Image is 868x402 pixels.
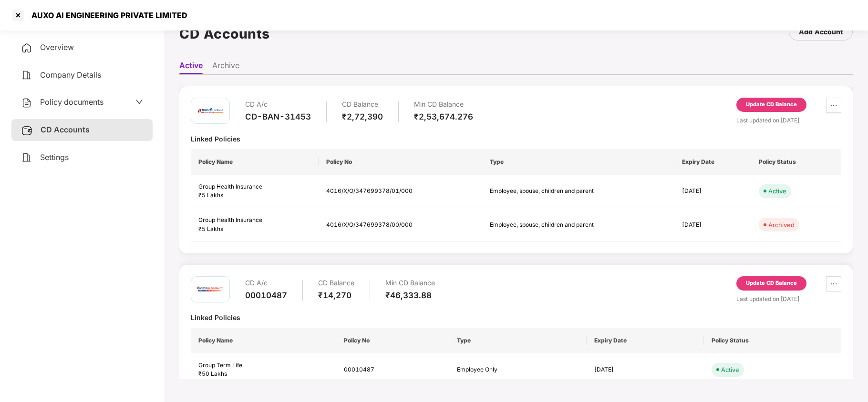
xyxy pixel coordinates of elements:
[768,186,786,196] div: Active
[385,276,435,290] div: Min CD Balance
[26,10,187,20] div: AUXO AI ENGINEERING PRIVATE LIMITED
[319,208,482,242] td: 4016/X/O/347699378/00/000
[674,208,751,242] td: [DATE]
[21,97,32,109] img: svg+xml;base64,PHN2ZyB4bWxucz0iaHR0cDovL3d3dy53My5vcmcvMjAwMC9zdmciIHdpZHRoPSIyNCIgaGVpZ2h0PSIyNC...
[198,182,311,191] div: Group Health Insurance
[21,125,33,136] img: svg+xml;base64,PHN2ZyB3aWR0aD0iMjUiIGhlaWdodD0iMjQiIHZpZXdCb3g9IjAgMCAyNSAyNCIgZmlsbD0ibm9uZSIgeG...
[21,42,32,54] img: svg+xml;base64,PHN2ZyB4bWxucz0iaHR0cDovL3d3dy53My5vcmcvMjAwMC9zdmciIHdpZHRoPSIyNCIgaGVpZ2h0PSIyNC...
[191,328,336,353] th: Policy Name
[336,353,449,387] td: 00010487
[736,294,841,303] div: Last updated on [DATE]
[198,191,223,199] span: ₹5 Lakhs
[40,97,103,107] span: Policy documents
[319,175,482,209] td: 4016/X/O/347699378/01/000
[21,152,32,163] img: svg+xml;base64,PHN2ZyB4bWxucz0iaHR0cDovL3d3dy53My5vcmcvMjAwMC9zdmciIHdpZHRoPSIyNCIgaGVpZ2h0PSIyNC...
[21,70,32,81] img: svg+xml;base64,PHN2ZyB4bWxucz0iaHR0cDovL3d3dy53My5vcmcvMjAwMC9zdmciIHdpZHRoPSIyNCIgaGVpZ2h0PSIyNC...
[385,290,435,301] div: ₹46,333.88
[179,60,203,74] li: Active
[414,98,473,111] div: Min CD Balance
[674,175,751,209] td: [DATE]
[721,365,739,374] div: Active
[746,100,797,109] div: Update CD Balance
[751,149,841,175] th: Policy Status
[318,290,354,301] div: ₹14,270
[135,98,143,106] span: down
[826,276,841,291] button: ellipsis
[212,60,239,74] li: Archive
[198,225,223,232] span: ₹5 Lakhs
[41,125,90,134] span: CD Accounts
[826,98,841,113] button: ellipsis
[449,328,587,353] th: Type
[245,98,311,111] div: CD A/c
[414,111,473,122] div: ₹2,53,674.276
[736,116,841,125] div: Last updated on [DATE]
[674,149,751,175] th: Expiry Date
[191,313,841,322] div: Linked Policies
[490,187,595,196] div: Employee, spouse, children and parent
[827,101,841,109] span: ellipsis
[457,365,562,374] div: Employee Only
[196,275,225,303] img: iciciprud.png
[336,328,449,353] th: Policy No
[40,152,69,162] span: Settings
[587,353,704,387] td: [DATE]
[245,276,287,290] div: CD A/c
[482,149,674,175] th: Type
[198,216,311,225] div: Group Health Insurance
[587,328,704,353] th: Expiry Date
[827,280,841,288] span: ellipsis
[746,279,797,288] div: Update CD Balance
[490,221,595,230] div: Employee, spouse, children and parent
[799,27,843,37] div: Add Account
[245,290,287,301] div: 00010487
[179,23,270,44] h1: CD Accounts
[198,361,329,370] div: Group Term Life
[319,149,482,175] th: Policy No
[198,370,227,377] span: ₹50 Lakhs
[245,111,311,122] div: CD-BAN-31453
[342,98,383,111] div: CD Balance
[196,106,225,116] img: icici.png
[191,149,319,175] th: Policy Name
[704,328,841,353] th: Policy Status
[768,220,795,230] div: Archived
[40,42,74,52] span: Overview
[342,111,383,122] div: ₹2,72,390
[191,134,841,143] div: Linked Policies
[40,70,101,80] span: Company Details
[318,276,354,290] div: CD Balance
